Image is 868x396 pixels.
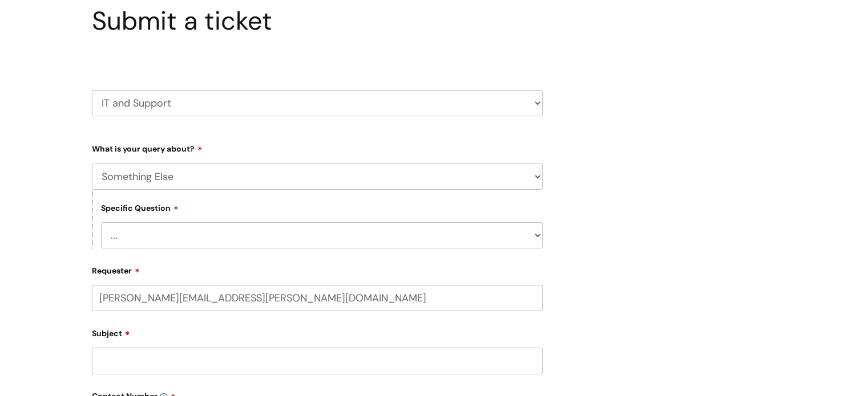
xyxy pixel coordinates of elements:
[92,262,543,276] label: Requester
[92,6,543,36] h1: Submit a ticket
[101,202,179,213] label: Specific Question
[92,140,543,154] label: What is your query about?
[92,285,543,311] input: Email
[92,325,543,338] label: Subject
